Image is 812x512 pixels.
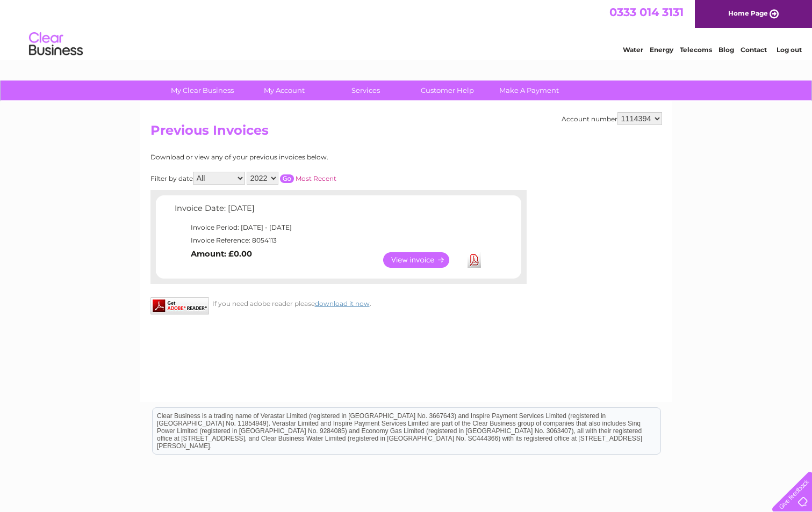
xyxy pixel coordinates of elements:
a: 0333 014 3131 [609,5,684,19]
a: Download [468,252,481,268]
a: Telecoms [680,46,712,54]
a: Customer Help [403,81,492,100]
a: Services [321,81,410,100]
div: Filter by date [150,172,433,185]
td: Invoice Reference: 8054113 [172,234,486,247]
td: Invoice Date: [DATE] [172,201,486,221]
h2: Previous Invoices [150,123,662,143]
a: View [383,252,462,268]
a: Log out [777,46,802,54]
a: Water [623,46,643,54]
a: Most Recent [296,174,336,182]
div: Account number [562,112,662,125]
a: download it now [315,299,370,308]
a: Contact [741,46,767,54]
a: My Account [240,81,328,100]
div: If you need adobe reader please . [150,297,527,308]
img: logo.png [28,28,83,61]
a: Blog [718,46,734,54]
div: Download or view any of your previous invoices below. [150,153,433,161]
a: My Clear Business [158,81,247,100]
td: Invoice Period: [DATE] - [DATE] [172,221,486,234]
a: Energy [650,46,673,54]
div: Clear Business is a trading name of Verastar Limited (registered in [GEOGRAPHIC_DATA] No. 3667643... [153,6,660,52]
a: Make A Payment [485,81,573,100]
b: Amount: £0.00 [191,249,252,259]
